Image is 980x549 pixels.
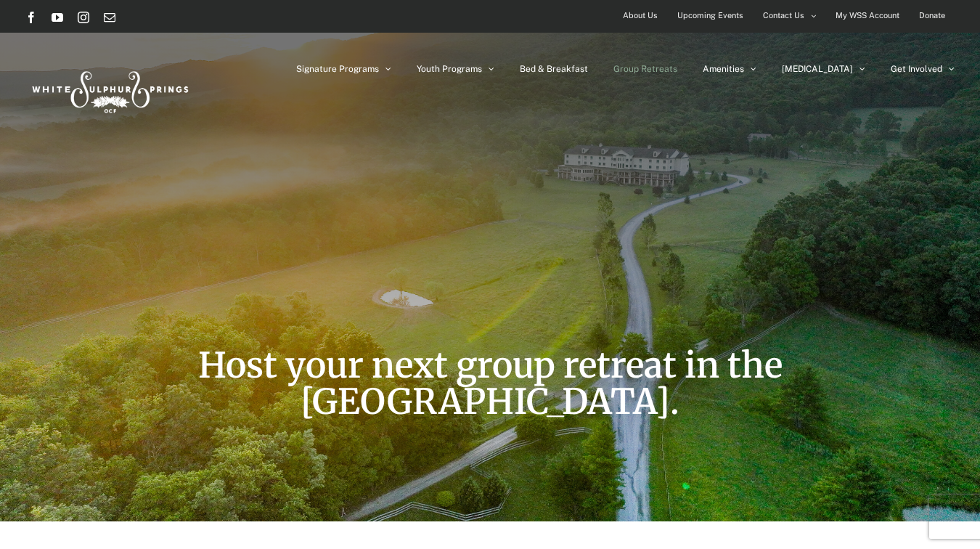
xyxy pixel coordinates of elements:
[703,33,756,105] a: Amenities
[623,5,658,26] span: About Us
[836,5,899,26] span: My WSS Account
[296,65,379,73] span: Signature Programs
[52,12,63,23] a: YouTube
[25,55,192,123] img: White Sulphur Springs Logo
[919,5,945,26] span: Donate
[782,65,853,73] span: [MEDICAL_DATA]
[677,5,743,26] span: Upcoming Events
[703,65,744,73] span: Amenities
[104,12,115,23] a: Email
[417,33,494,105] a: Youth Programs
[296,33,955,105] nav: Main Menu
[417,65,482,73] span: Youth Programs
[782,33,865,105] a: [MEDICAL_DATA]
[891,65,942,73] span: Get Involved
[891,33,955,105] a: Get Involved
[296,33,391,105] a: Signature Programs
[613,33,677,105] a: Group Retreats
[520,65,588,73] span: Bed & Breakfast
[25,12,37,23] a: Facebook
[613,65,677,73] span: Group Retreats
[520,33,588,105] a: Bed & Breakfast
[78,12,89,23] a: Instagram
[198,343,783,423] span: Host your next group retreat in the [GEOGRAPHIC_DATA].
[763,5,804,26] span: Contact Us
